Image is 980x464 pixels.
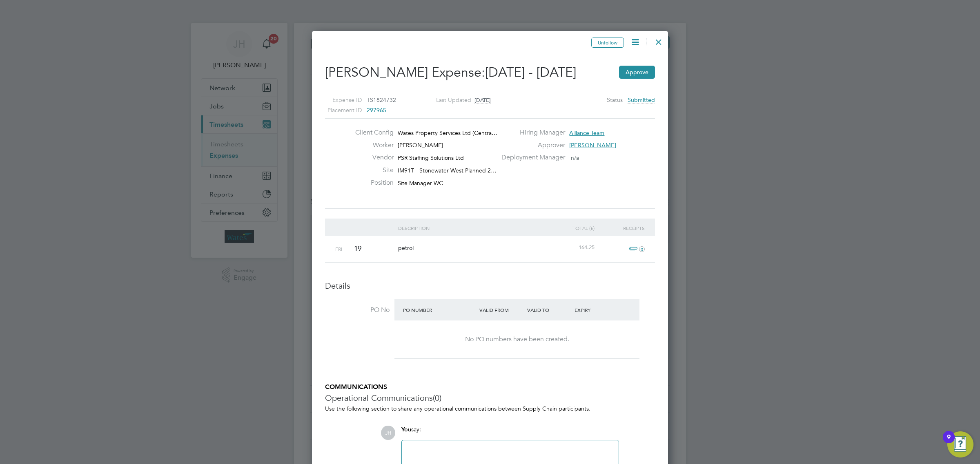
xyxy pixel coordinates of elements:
div: PO Number [401,303,477,317]
label: Vendor [349,153,394,162]
div: Expiry [572,303,620,317]
span: 297965 [367,106,386,114]
button: Approve [619,66,655,79]
label: Hiring Manager [497,128,565,137]
span: Site Manager WC [398,179,443,187]
span: n/a [571,154,579,161]
span: You [401,426,411,433]
div: Description [396,219,547,237]
span: IM91T - Stonewater West Planned 2… [398,167,497,174]
span: (0) [433,393,441,403]
label: Site [349,166,394,175]
button: Unfollow [591,38,624,48]
label: Status [607,95,623,105]
div: Receipts [597,219,647,237]
span: 19 [354,244,361,253]
div: Total (£) [546,219,597,237]
h3: Details [325,281,655,291]
span: TS1824732 [367,96,396,104]
span: petrol [398,244,414,252]
label: PO No [325,306,390,314]
label: Deployment Manager [497,153,565,162]
span: 164.25 [579,244,595,251]
span: Submitted [628,96,655,104]
span: PSR Staffing Solutions Ltd [398,154,464,161]
span: Wates Property Services Ltd (Centra… [398,129,497,137]
label: Worker [349,141,394,150]
div: 9 [947,437,951,448]
span: [PERSON_NAME] [569,141,616,149]
h5: COMMUNICATIONS [325,383,655,391]
h3: Operational Communications [325,393,655,403]
div: say: [401,426,619,440]
div: Valid From [477,303,525,317]
label: Client Config [349,128,394,137]
label: Expense ID [315,95,362,105]
span: [DATE] [474,97,491,104]
button: Open Resource Center, 9 new notifications [947,431,973,457]
label: Approver [497,141,565,150]
label: Position [349,179,394,187]
div: Valid To [525,303,573,317]
label: Placement ID [315,105,362,115]
div: No PO numbers have been created. [403,335,631,344]
span: Alliance Team [569,129,604,137]
span: JH [381,426,395,440]
p: Use the following section to share any operational communications between Supply Chain participants. [325,405,655,412]
span: [DATE] - [DATE] [485,64,576,80]
span: Fri [335,245,342,252]
span: [PERSON_NAME] [398,141,443,149]
i: 0 [639,246,645,252]
label: Last Updated [424,95,471,105]
h2: [PERSON_NAME] Expense: [325,64,655,81]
